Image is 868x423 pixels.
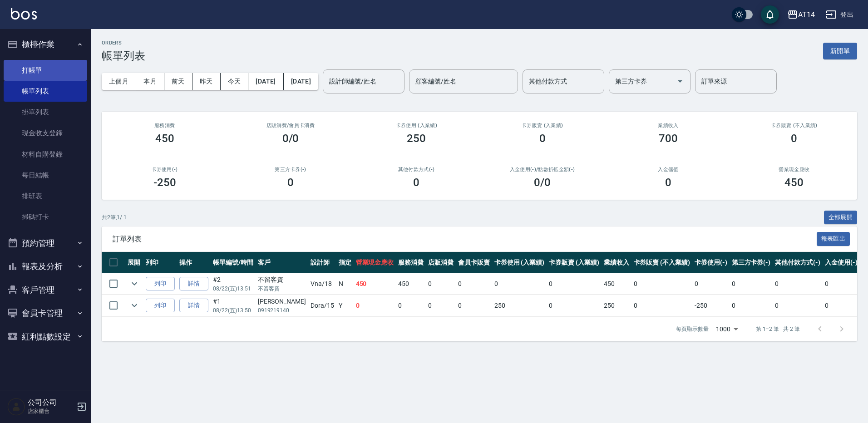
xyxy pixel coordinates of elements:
[492,273,547,295] td: 0
[492,295,547,316] td: 250
[143,252,177,273] th: 列印
[823,295,860,316] td: 0
[354,252,396,273] th: 營業現金應收
[784,176,804,189] h3: 450
[823,46,857,55] a: 新開單
[631,273,692,295] td: 0
[128,277,141,290] button: expand row
[602,252,631,273] th: 業績收入
[773,252,823,273] th: 其他付款方式(-)
[547,252,602,273] th: 卡券販賣 (入業績)
[211,252,256,273] th: 帳單編號/時間
[817,234,850,243] a: 報表匯出
[456,252,492,273] th: 會員卡販賣
[742,123,846,128] h2: 卡券販賣 (不入業績)
[211,295,256,316] td: #1
[730,273,773,295] td: 0
[258,275,306,285] div: 不留客資
[396,273,426,295] td: 450
[287,176,294,189] h3: 0
[308,273,336,295] td: Vna /18
[676,325,709,333] p: 每頁顯示數量
[248,73,283,90] button: [DATE]
[238,123,342,128] h2: 店販消費 /會員卡消費
[146,277,175,291] button: 列印
[4,186,87,207] a: 排班表
[426,273,456,295] td: 0
[456,273,492,295] td: 0
[164,73,192,90] button: 前天
[547,273,602,295] td: 0
[102,73,136,90] button: 上個月
[282,132,299,145] h3: 0/0
[4,301,87,325] button: 會員卡管理
[4,255,87,278] button: 報表及分析
[490,167,594,172] h2: 入金使用(-) /點數折抵金額(-)
[221,73,249,90] button: 今天
[665,176,671,189] h3: 0
[4,33,87,56] button: 櫃檯作業
[4,278,87,302] button: 客戶管理
[4,81,87,102] a: 帳單列表
[817,232,850,246] button: 報表匯出
[490,123,594,128] h2: 卡券販賣 (入業績)
[336,273,354,295] td: N
[4,231,87,255] button: 預約管理
[413,176,419,189] h3: 0
[155,132,174,145] h3: 450
[396,252,426,273] th: 服務消費
[146,299,175,313] button: 列印
[354,295,396,316] td: 0
[336,295,354,316] td: Y
[11,8,37,20] img: Logo
[773,273,823,295] td: 0
[284,73,318,90] button: [DATE]
[258,297,306,306] div: [PERSON_NAME]
[136,73,164,90] button: 本月
[179,299,208,313] a: 詳情
[616,123,720,128] h2: 業績收入
[616,167,720,172] h2: 入金儲值
[730,252,773,273] th: 第三方卡券(-)
[211,273,256,295] td: #2
[631,295,692,316] td: 0
[102,40,145,46] h2: ORDERS
[823,273,860,295] td: 0
[4,123,87,143] a: 現金收支登錄
[308,252,336,273] th: 設計師
[213,306,253,315] p: 08/22 (五) 13:50
[365,123,469,128] h2: 卡券使用 (入業績)
[113,167,217,172] h2: 卡券使用(-)
[28,398,74,407] h5: 公司公司
[692,295,730,316] td: -250
[798,9,815,20] div: AT14
[192,73,221,90] button: 昨天
[113,123,217,128] h3: 服務消費
[824,211,858,225] button: 全部展開
[4,102,87,123] a: 掛單列表
[631,252,692,273] th: 卡券販賣 (不入業績)
[4,325,87,349] button: 紅利點數設定
[712,317,741,341] div: 1000
[539,132,546,145] h3: 0
[742,167,846,172] h2: 營業現金應收
[179,277,208,291] a: 詳情
[4,165,87,186] a: 每日結帳
[177,252,211,273] th: 操作
[692,273,730,295] td: 0
[823,43,857,59] button: 新開單
[125,252,143,273] th: 展開
[692,252,730,273] th: 卡券使用(-)
[128,299,141,312] button: expand row
[308,295,336,316] td: Dora /15
[396,295,426,316] td: 0
[761,5,779,24] button: save
[773,295,823,316] td: 0
[4,60,87,81] a: 打帳單
[336,252,354,273] th: 指定
[113,235,817,244] span: 訂單列表
[426,252,456,273] th: 店販消費
[4,207,87,227] a: 掃碼打卡
[784,5,819,24] button: AT14
[102,49,145,62] h3: 帳單列表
